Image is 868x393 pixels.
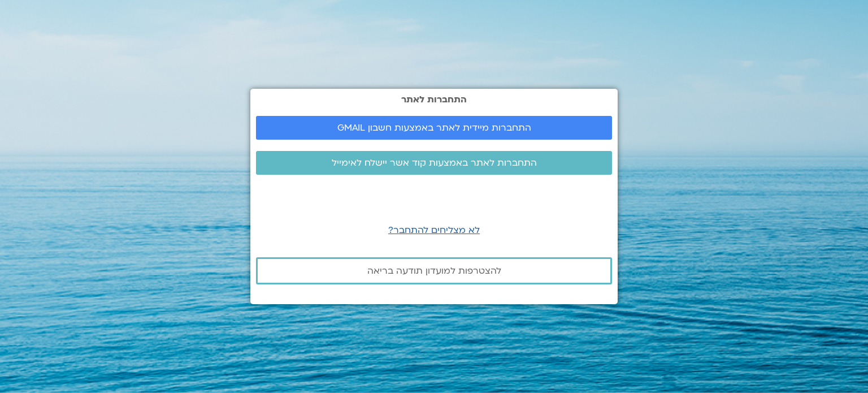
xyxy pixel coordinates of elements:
a: התחברות מיידית לאתר באמצעות חשבון GMAIL [256,116,612,140]
span: להצטרפות למועדון תודעה בריאה [367,266,501,276]
h2: התחברות לאתר [256,94,612,105]
span: התחברות מיידית לאתר באמצעות חשבון GMAIL [337,123,531,133]
a: לא מצליחים להתחבר? [388,224,480,236]
a: להצטרפות למועדון תודעה בריאה [256,257,612,284]
span: התחברות לאתר באמצעות קוד אשר יישלח לאימייל [332,158,537,168]
a: התחברות לאתר באמצעות קוד אשר יישלח לאימייל [256,151,612,175]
